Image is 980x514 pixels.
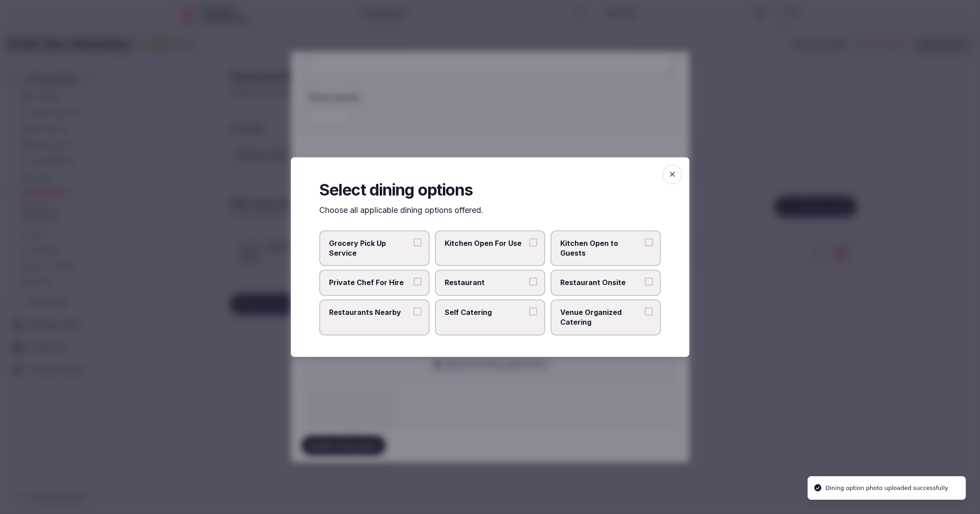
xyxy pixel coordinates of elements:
[529,238,537,246] button: Kitchen Open For Use
[529,278,537,286] button: Restaurant
[319,179,661,201] h2: Select dining options
[319,205,661,216] p: Choose all applicable dining options offered.
[329,278,411,288] span: Private Chef For Hire
[560,307,642,327] span: Venue Organized Catering
[560,278,642,288] span: Restaurant Onsite
[529,307,537,315] button: Self Catering
[329,238,411,258] span: Grocery Pick Up Service
[645,238,653,246] button: Kitchen Open to Guests
[445,278,526,288] span: Restaurant
[445,238,526,248] span: Kitchen Open For Use
[329,307,411,317] span: Restaurants Nearby
[414,307,422,315] button: Restaurants Nearby
[414,238,422,246] button: Grocery Pick Up Service
[645,307,653,315] button: Venue Organized Catering
[414,278,422,286] button: Private Chef For Hire
[560,238,642,258] span: Kitchen Open to Guests
[645,278,653,286] button: Restaurant Onsite
[445,307,526,317] span: Self Catering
